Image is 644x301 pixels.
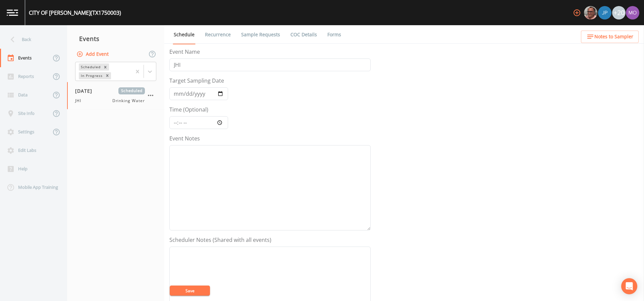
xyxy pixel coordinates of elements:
span: Scheduled [118,87,145,94]
label: Event Notes [169,134,200,142]
img: e2d790fa78825a4bb76dcb6ab311d44c [584,6,597,19]
label: Time (Optional) [169,105,208,114]
img: 4e251478aba98ce068fb7eae8f78b90c [626,6,639,19]
div: CITY OF [PERSON_NAME] (TX1750003) [29,9,121,17]
a: Schedule [173,25,196,44]
div: Scheduled [79,63,102,71]
label: Event Name [169,48,200,56]
div: Remove Scheduled [102,63,109,71]
div: In Progress [79,72,104,79]
a: Recurrence [204,25,232,44]
div: Remove In Progress [104,72,111,79]
span: [DATE] [75,87,97,94]
button: Save [170,286,210,296]
div: Open Intercom Messenger [621,278,637,294]
div: Joshua gere Paul [598,6,612,19]
span: Notes to Sampler [594,33,633,41]
div: Mike Franklin [584,6,598,19]
div: Events [67,30,164,47]
button: Add Event [75,48,111,60]
a: Sample Requests [240,25,281,44]
span: JHI [75,98,85,104]
img: 41241ef155101aa6d92a04480b0d0000 [598,6,611,19]
label: Scheduler Notes (Shared with all events) [169,236,271,244]
span: Drinking Water [112,98,145,104]
a: COC Details [289,25,318,44]
label: Target Sampling Date [169,77,224,85]
button: Notes to Sampler [581,31,639,43]
a: [DATE]ScheduledJHIDrinking Water [67,82,164,110]
a: Forms [326,25,342,44]
div: +20 [612,6,626,19]
img: logo [7,9,18,16]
